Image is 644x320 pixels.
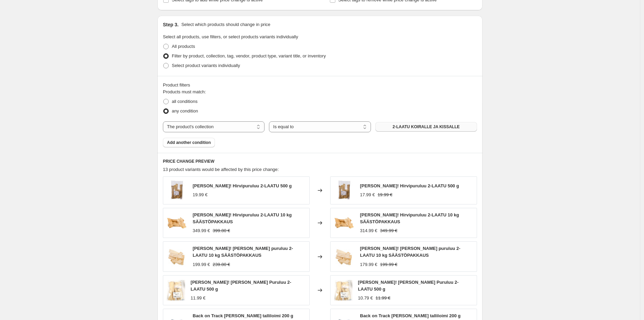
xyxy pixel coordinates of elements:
span: All products [172,44,195,49]
img: 2laatunauta_80x.jpg [167,246,187,267]
span: Products must match: [163,89,206,94]
span: Filter by product, collection, tag, vendor, product type, variant title, or inventory [172,53,326,58]
strike: 239.80 € [213,261,230,268]
h2: Step 3. [163,21,179,28]
img: hirvi-2-laatu-yksittain_80x.jpg [334,213,355,233]
div: 19.99 € [193,191,207,198]
img: nautapuruluu2-laatu_80x.jpg [334,280,352,301]
div: 10.79 € [358,295,373,302]
h6: PRICE CHANGE PREVIEW [163,159,477,164]
span: [PERSON_NAME]! Hirvipuruluu 2-LAATU 500 g [360,183,459,188]
div: 314.99 € [360,227,377,234]
span: [PERSON_NAME]! [PERSON_NAME] puruluu 2-LAATU 10 kg SÄÄSTÖPAKKAUS [193,246,293,258]
span: all conditions [172,99,197,104]
span: [PERSON_NAME]! Hirvipuruluu 2-LAATU 10 kg SÄÄSTÖPAKKAUS [360,212,459,224]
span: Select all products, use filters, or select products variants individually [163,34,298,39]
strike: 19.99 € [377,191,392,198]
button: 2-LAATU KOIRALLE JA KISSALLE [375,122,477,132]
span: 13 product variants would be affected by this price change: [163,167,279,172]
span: Add another condition [167,140,211,145]
button: Add another condition [163,138,215,147]
strike: 11.99 € [375,295,390,302]
strike: 399.80 € [213,227,230,234]
strike: 349.99 € [380,227,398,234]
span: [PERSON_NAME]! Hirvipuruluu 2-LAATU 500 g [193,183,292,188]
div: 349.99 € [193,227,210,234]
p: Select which products should change in price [181,21,270,28]
img: hirvi-2-laatu-yksittain_80x.jpg [167,213,187,233]
img: 2laatunauta_80x.jpg [334,246,355,267]
img: hirvi500g_80x.jpg [334,180,355,201]
div: Product filters [163,82,477,89]
img: nautapuruluu2-laatu_80x.jpg [167,280,185,301]
div: 199.99 € [193,261,210,268]
span: [PERSON_NAME]! Hirvipuruluu 2-LAATU 10 kg SÄÄSTÖPAKKAUS [193,212,292,224]
div: 11.99 € [191,295,205,302]
strike: 199.99 € [380,261,398,268]
img: hirvi500g_80x.jpg [167,180,187,201]
div: 179.99 € [360,261,377,268]
span: [PERSON_NAME]! [PERSON_NAME] Puruluu 2-LAATU 500 g [191,280,291,292]
span: [PERSON_NAME]! [PERSON_NAME] puruluu 2-LAATU 10 kg SÄÄSTÖPAKKAUS [360,246,460,258]
span: Select product variants individually [172,63,240,68]
span: any condition [172,108,198,114]
span: 2-LAATU KOIRALLE JA KISSALLE [392,124,460,130]
div: 17.99 € [360,191,375,198]
span: [PERSON_NAME]! [PERSON_NAME] Puruluu 2-LAATU 500 g [358,280,459,292]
